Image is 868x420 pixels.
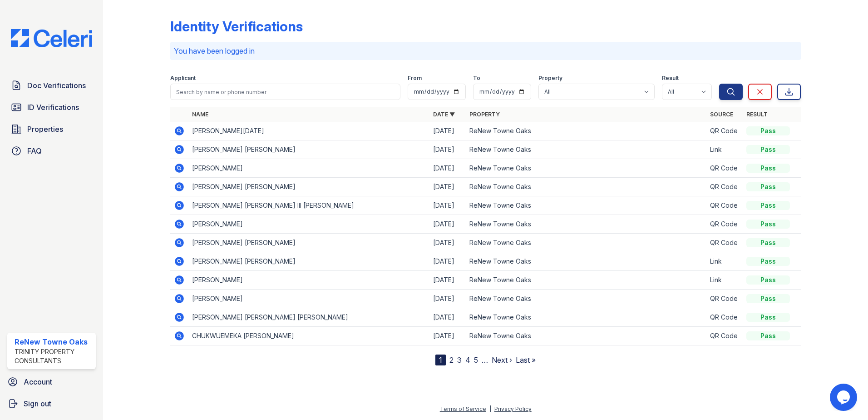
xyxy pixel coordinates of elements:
[188,196,429,215] td: [PERSON_NAME] [PERSON_NAME] III [PERSON_NAME]
[466,215,707,234] td: ReNew Towne Oaks
[706,159,743,178] td: QR Code
[24,376,52,387] span: Account
[170,18,303,35] div: Identity Verifications
[538,75,562,82] label: Property
[706,252,743,271] td: Link
[746,201,790,210] div: Pass
[662,75,679,82] label: Result
[4,29,99,47] img: CE_Logo_Blue-a8612792a0a2168367f1c8372b55b34899dd931a85d93a1a3d3e32e68fde9ad4.png
[4,373,99,391] a: Account
[466,159,707,178] td: ReNew Towne Oaks
[706,140,743,159] td: Link
[830,384,859,411] iframe: chat widget
[7,98,96,116] a: ID Verifications
[27,80,86,91] span: Doc Verifications
[188,215,429,234] td: [PERSON_NAME]
[469,111,500,118] a: Property
[466,122,707,140] td: ReNew Towne Oaks
[188,178,429,196] td: [PERSON_NAME] [PERSON_NAME]
[429,215,466,234] td: [DATE]
[706,271,743,290] td: Link
[706,196,743,215] td: QR Code
[746,257,790,266] div: Pass
[429,140,466,159] td: [DATE]
[429,252,466,271] td: [DATE]
[482,355,488,365] span: …
[188,140,429,159] td: [PERSON_NAME] [PERSON_NAME]
[429,308,466,327] td: [DATE]
[188,252,429,271] td: [PERSON_NAME] [PERSON_NAME]
[429,178,466,196] td: [DATE]
[706,290,743,308] td: QR Code
[466,252,707,271] td: ReNew Towne Oaks
[466,271,707,290] td: ReNew Towne Oaks
[489,405,491,412] div: |
[7,76,96,95] a: Doc Verifications
[710,111,733,118] a: Source
[466,234,707,252] td: ReNew Towne Oaks
[27,145,42,156] span: FAQ
[188,122,429,140] td: [PERSON_NAME][DATE]
[170,75,196,82] label: Applicant
[706,308,743,327] td: QR Code
[746,164,790,173] div: Pass
[494,405,532,412] a: Privacy Policy
[188,327,429,345] td: CHUKWUEMEKA [PERSON_NAME]
[170,84,400,100] input: Search by name or phone number
[746,313,790,322] div: Pass
[457,355,462,365] a: 3
[466,327,707,345] td: ReNew Towne Oaks
[474,355,478,365] a: 5
[15,336,92,347] div: ReNew Towne Oaks
[429,159,466,178] td: [DATE]
[188,308,429,327] td: [PERSON_NAME] [PERSON_NAME] [PERSON_NAME]
[706,234,743,252] td: QR Code
[435,355,446,365] div: 1
[15,347,92,365] div: Trinity Property Consultants
[449,355,454,365] a: 2
[408,75,422,82] label: From
[429,234,466,252] td: [DATE]
[746,145,790,154] div: Pass
[473,75,480,82] label: To
[706,122,743,140] td: QR Code
[174,45,797,56] p: You have been logged in
[746,331,790,340] div: Pass
[746,294,790,303] div: Pass
[192,111,208,118] a: Name
[429,290,466,308] td: [DATE]
[746,126,790,135] div: Pass
[429,122,466,140] td: [DATE]
[4,395,99,413] a: Sign out
[492,355,512,365] a: Next ›
[429,327,466,345] td: [DATE]
[466,178,707,196] td: ReNew Towne Oaks
[746,275,790,285] div: Pass
[746,220,790,229] div: Pass
[466,196,707,215] td: ReNew Towne Oaks
[27,124,63,135] span: Properties
[465,355,470,365] a: 4
[440,405,486,412] a: Terms of Service
[466,140,707,159] td: ReNew Towne Oaks
[7,142,96,160] a: FAQ
[706,327,743,345] td: QR Code
[429,271,466,290] td: [DATE]
[24,398,51,409] span: Sign out
[433,111,455,118] a: Date ▼
[466,308,707,327] td: ReNew Towne Oaks
[429,196,466,215] td: [DATE]
[27,102,79,113] span: ID Verifications
[188,290,429,308] td: [PERSON_NAME]
[188,159,429,178] td: [PERSON_NAME]
[188,271,429,290] td: [PERSON_NAME]
[516,355,536,365] a: Last »
[746,182,790,191] div: Pass
[7,120,96,138] a: Properties
[466,290,707,308] td: ReNew Towne Oaks
[188,234,429,252] td: [PERSON_NAME] [PERSON_NAME]
[706,215,743,234] td: QR Code
[746,111,768,118] a: Result
[746,238,790,247] div: Pass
